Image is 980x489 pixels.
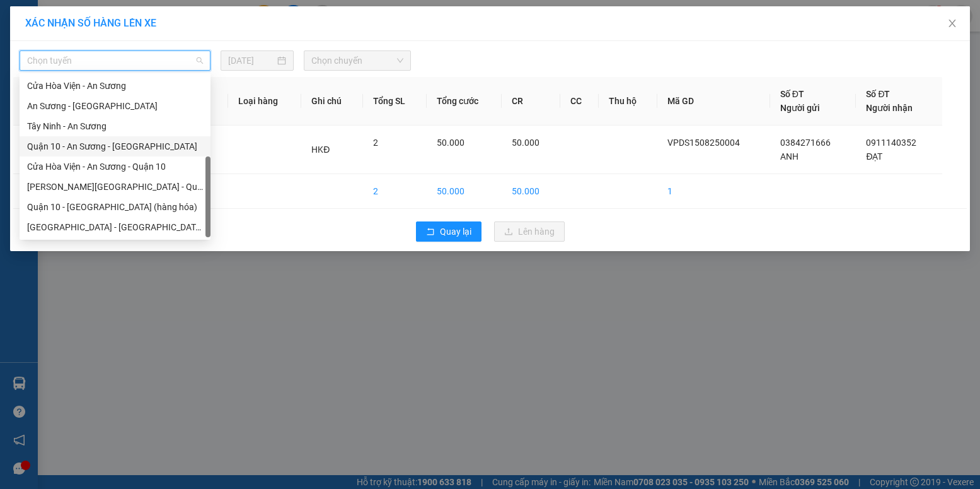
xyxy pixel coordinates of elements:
th: CC [560,77,599,126]
span: ĐẠT [866,151,882,162]
div: Tây Ninh - An Sương [27,119,203,133]
td: 50.000 [502,174,560,209]
div: Tây Ninh - An Sương [20,116,210,136]
th: Tổng SL [363,77,427,126]
th: Loại hàng [228,77,301,126]
span: ANH [780,151,798,162]
td: 50.000 [427,174,502,209]
th: Ghi chú [301,77,363,126]
div: An Sương - Tây Ninh [20,96,210,116]
div: Quận 10 - Dương MInh Châu (hàng hóa) [20,197,210,217]
span: 50.000 [437,138,464,148]
div: Hồ Chí Minh - Tây Ninh (vip) [20,217,210,237]
span: Chọn chuyến [311,51,403,70]
td: 1 [13,126,58,174]
th: Thu hộ [599,77,657,126]
button: Close [935,6,970,42]
div: Cửa Hòa Viện - An Sương - Quận 10 [27,160,203,174]
button: uploadLên hàng [494,221,565,242]
div: Quận 10 - An Sương - [GEOGRAPHIC_DATA] [27,139,203,153]
strong: ĐỒNG PHƯỚC [100,7,173,18]
span: Người gửi [780,103,820,113]
span: Quay lại [440,225,471,239]
span: Số ĐT [866,89,890,99]
span: Hotline: 19001152 [100,56,154,64]
td: 1 [657,174,770,209]
th: Tổng cước [427,77,502,126]
th: STT [13,77,58,126]
span: VPDS1508250004 [667,138,740,148]
span: VPDS1508250004 [63,80,132,90]
span: In ngày: [4,91,77,99]
div: An Sương - [GEOGRAPHIC_DATA] [27,99,203,113]
span: 2 [373,138,378,148]
span: Người nhận [866,103,913,113]
span: 0911140352 [866,138,916,148]
div: Cửa Hòa Viện - An Sương [27,79,203,93]
span: Bến xe [GEOGRAPHIC_DATA] [100,20,170,36]
span: 50.000 [512,138,539,148]
div: [GEOGRAPHIC_DATA] - [GEOGRAPHIC_DATA] (vip) [27,220,203,234]
span: Số ĐT [780,89,804,99]
input: 15/08/2025 [228,54,275,68]
th: Mã GD [657,77,770,126]
span: [PERSON_NAME]: [4,81,132,89]
span: XÁC NHẬN SỐ HÀNG LÊN XE [25,17,156,29]
td: 2 [363,174,427,209]
span: Chọn tuyến [27,51,203,70]
button: rollbackQuay lại [416,221,481,242]
img: logo [4,8,61,63]
span: ----------------------------------------- [34,68,154,78]
span: 10:00:52 [DATE] [28,91,77,99]
div: Dương Minh Châu - Quận 10 (hàng hóa) [20,177,210,197]
span: 01 Võ Văn Truyện, KP.1, Phường 2 [100,38,173,54]
div: Quận 10 - [GEOGRAPHIC_DATA] (hàng hóa) [27,200,203,214]
div: Cửa Hòa Viện - An Sương [20,76,210,96]
div: [PERSON_NAME][GEOGRAPHIC_DATA] - Quận 10 (hàng hóa) [27,180,203,194]
span: close [947,18,957,28]
div: Quận 10 - An Sương - Cửa Hòa Viện [20,136,210,156]
th: CR [502,77,560,126]
span: rollback [426,227,435,237]
span: 0384271666 [780,138,831,148]
span: HKĐ [311,144,330,155]
div: Cửa Hòa Viện - An Sương - Quận 10 [20,156,210,177]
